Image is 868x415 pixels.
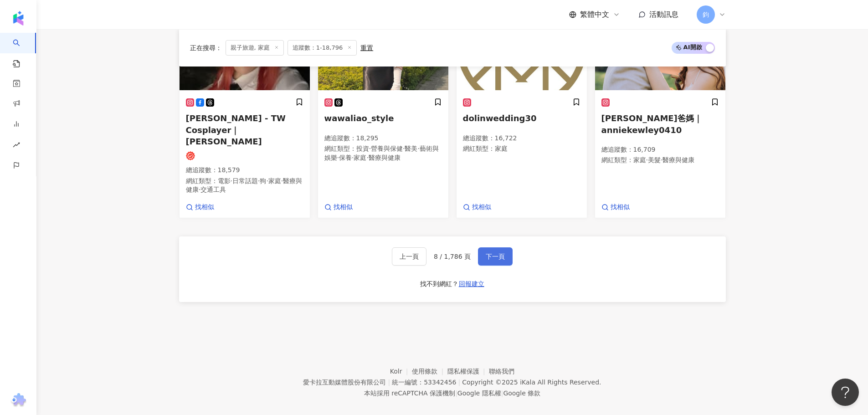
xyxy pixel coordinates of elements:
[447,368,489,375] a: 隱私權保護
[10,393,27,408] img: chrome extension
[200,186,226,193] span: 交通工具
[260,177,266,184] span: 狗
[390,368,412,375] a: Kolr
[649,10,678,19] span: 活動訊息
[324,134,442,143] p: 總追蹤數 ： 18,295
[364,388,540,399] span: 本站採用 reCAPTCHA 保護機制
[13,33,31,68] a: search
[392,247,426,266] button: 上一頁
[369,145,371,152] span: ·
[405,145,417,152] span: 醫美
[420,280,458,289] div: 找不到網紅？
[354,154,366,161] span: 家庭
[478,247,513,266] button: 下一頁
[648,156,661,164] span: 美髮
[412,368,447,375] a: 使用條款
[462,379,601,386] div: Copyright © 2025 All Rights Reserved.
[580,10,609,20] span: 繁體中文
[661,156,663,164] span: ·
[489,368,514,375] a: 聯絡我們
[288,40,357,56] span: 追蹤數：1-18,796
[463,113,537,123] span: dolinwedding30
[457,389,501,397] a: Google 隱私權
[360,44,373,51] div: 重置
[392,379,456,386] div: 統一編號：53342456
[601,145,719,154] p: 總追蹤數 ： 16,709
[832,379,859,406] iframe: Help Scout Beacon - Open
[601,156,719,165] p: 網紅類型 ：
[369,154,401,161] span: 醫療與健康
[601,113,702,134] span: [PERSON_NAME]爸媽｜anniekewley0410
[11,11,26,26] img: logo icon
[324,113,394,123] span: wawaliao_style
[281,177,283,184] span: ·
[226,40,284,56] span: 親子旅遊, 家庭
[266,177,268,184] span: ·
[258,177,260,184] span: ·
[352,154,354,161] span: ·
[268,177,281,184] span: 家庭
[663,156,694,164] span: 醫療與健康
[417,145,419,152] span: ·
[186,177,303,195] p: 網紅類型 ：
[339,154,352,161] span: 保養
[520,379,535,386] a: iKala
[13,136,20,156] span: rise
[495,145,508,152] span: 家庭
[601,203,630,212] a: 找相似
[611,203,630,212] span: 找相似
[458,277,485,291] button: 回報建立
[458,379,460,386] span: |
[371,145,403,152] span: 營養與保健
[633,156,646,164] span: 家庭
[503,389,540,397] a: Google 條款
[366,154,368,161] span: ·
[199,186,200,193] span: ·
[400,253,419,260] span: 上一頁
[463,134,580,143] p: 總追蹤數 ： 16,722
[324,145,439,161] span: 藝術與娛樂
[646,156,648,164] span: ·
[337,154,339,161] span: ·
[463,144,580,154] p: 網紅類型 ：
[190,44,222,51] span: 正在搜尋 ：
[434,253,471,260] span: 8 / 1,786 頁
[703,10,709,20] span: 鈞
[403,145,405,152] span: ·
[186,113,286,146] span: [PERSON_NAME] - TW Cosplayer｜[PERSON_NAME]
[486,253,505,260] span: 下一頁
[195,203,214,212] span: 找相似
[324,203,353,212] a: 找相似
[472,203,491,212] span: 找相似
[455,389,457,397] span: |
[303,379,386,386] div: 愛卡拉互動媒體股份有限公司
[232,177,258,184] span: 日常話題
[459,280,484,287] span: 回報建立
[324,144,442,162] p: 網紅類型 ：
[334,203,353,212] span: 找相似
[388,379,390,386] span: |
[186,166,303,175] p: 總追蹤數 ： 18,579
[231,177,232,184] span: ·
[186,203,214,212] a: 找相似
[463,203,491,212] a: 找相似
[501,389,503,397] span: |
[356,145,369,152] span: 投資
[218,177,231,184] span: 電影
